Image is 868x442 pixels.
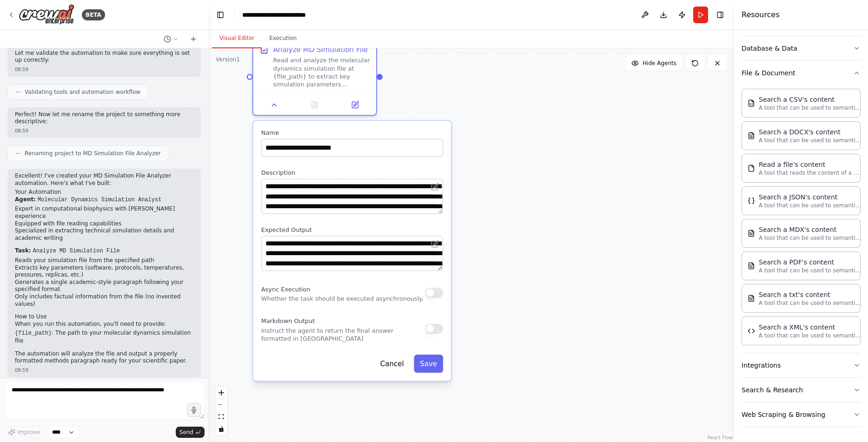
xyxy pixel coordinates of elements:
button: Open in editor [429,181,441,193]
p: A tool that reads the content of a file. To use this tool, provide a 'file_path' parameter with t... [759,169,861,177]
div: Read and analyze the molecular dynamics simulation file at {file_path} to extract key simulation ... [273,56,371,88]
div: Search a txt's content [759,290,861,299]
p: A tool that can be used to semantic search a query from a PDF's content. [759,267,861,274]
li: Expert in computational biophysics with [PERSON_NAME] experience [15,205,193,220]
p: A tool that can be used to semantic search a query from a CSV's content. [759,104,861,112]
div: Analyze MD Simulation FileRead and analyze the molecular dynamics simulation file at {file_path} ... [252,38,377,116]
div: Version 1 [216,56,240,63]
div: 08:59 [15,66,193,73]
img: JSONSearchTool [748,197,755,205]
p: When you run this automation, you'll need to provide: [15,321,193,328]
button: Open in side panel [338,99,372,111]
button: Send [176,427,205,438]
li: Extracts key parameters (software, protocols, temperatures, pressures, replicas, etc.) [15,264,193,279]
li: Generates a single academic-style paragraph following your specified format [15,279,193,293]
div: BETA [82,9,105,20]
button: Search & Research [742,378,861,402]
button: Hide Agents [626,56,682,71]
div: Analyze MD Simulation File [273,45,368,54]
img: XMLSearchTool [748,327,755,335]
a: React Flow attribution [708,435,733,440]
button: Integrations [742,353,861,377]
button: fit view [215,411,227,423]
button: Web Scraping & Browsing [742,402,861,427]
label: Name [261,129,443,137]
img: CSVSearchTool [748,99,755,107]
code: {file_path} [15,330,52,336]
button: toggle interactivity [215,423,227,435]
span: Markdown Output [261,318,315,325]
button: Start a new chat [186,33,201,45]
code: Analyze MD Simulation File [33,248,120,254]
img: FileReadTool [748,165,755,172]
p: Whether the task should be executed asynchronously. [261,295,424,303]
span: Improve [17,429,40,436]
button: Open in editor [429,238,441,250]
p: Excellent! I've created your MD Simulation File Analyzer automation. Here's what I've built: [15,172,193,187]
div: 08:59 [15,127,193,134]
h2: How to Use [15,313,193,321]
div: Read a file's content [759,160,861,169]
img: PDFSearchTool [748,262,755,270]
li: Only includes factual information from the file (no invented values) [15,293,193,308]
button: Save [414,355,443,373]
li: Specialized in extracting technical simulation details and academic writing [15,227,193,242]
div: Search a PDF's content [759,257,861,267]
div: Search a MDX's content [759,225,861,234]
button: Hide right sidebar [714,8,727,21]
div: Search a XML's content [759,323,861,332]
p: A tool that can be used to semantic search a query from a XML's content. [759,332,861,339]
img: DOCXSearchTool [748,132,755,139]
div: Search a JSON's content [759,192,861,202]
code: Molecular Dynamics Simulation Analyst [38,197,161,203]
button: Visual Editor [212,29,262,48]
button: Improve [4,426,44,438]
button: Cancel [374,355,410,373]
label: Expected Output [261,226,443,234]
li: : The path to your molecular dynamics simulation file [15,330,193,344]
div: Search a CSV's content [759,95,861,104]
button: Hide left sidebar [214,8,227,21]
img: TXTSearchTool [748,295,755,302]
p: A tool that can be used to semantic search a query from a DOCX's content. [759,137,861,144]
p: Instruct the agent to return the final answer formatted in [GEOGRAPHIC_DATA] [261,327,425,343]
button: Switch to previous chat [160,33,182,45]
span: Renaming project to MD Simulation File Analyzer [25,150,161,157]
strong: Agent: [15,196,36,203]
div: Search a DOCX's content [759,127,861,137]
button: No output available [293,99,336,111]
label: Description [261,169,443,177]
p: A tool that can be used to semantic search a query from a JSON's content. [759,202,861,209]
div: React Flow controls [215,387,227,435]
h4: Resources [742,9,780,20]
span: Send [179,429,193,436]
span: Async Execution [261,286,311,293]
button: zoom in [215,387,227,399]
span: Validating tools and automation workflow [25,88,140,96]
span: Hide Agents [643,59,676,67]
div: 08:59 [15,367,193,374]
p: A tool that can be used to semantic search a query from a MDX's content. [759,234,861,242]
li: Equipped with file reading capabilities [15,220,193,228]
nav: breadcrumb [242,10,327,20]
strong: Task: [15,247,31,254]
p: Perfect! Now let me rename the project to something more descriptive: [15,111,193,125]
div: File & Document [742,85,861,353]
p: The automation will analyze the file and output a properly formatted methods paragraph ready for ... [15,350,193,365]
img: Logo [19,4,74,25]
button: Execution [262,29,304,48]
p: A tool that can be used to semantic search a query from a txt's content. [759,299,861,307]
button: Click to speak your automation idea [187,403,201,417]
li: Reads your simulation file from the specified path [15,257,193,264]
button: zoom out [215,399,227,411]
h2: Your Automation [15,189,193,196]
p: Let me validate the automation to make sure everything is set up correctly: [15,50,193,64]
button: File & Document [742,61,861,85]
button: Database & Data [742,36,861,60]
img: MDXSearchTool [748,230,755,237]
